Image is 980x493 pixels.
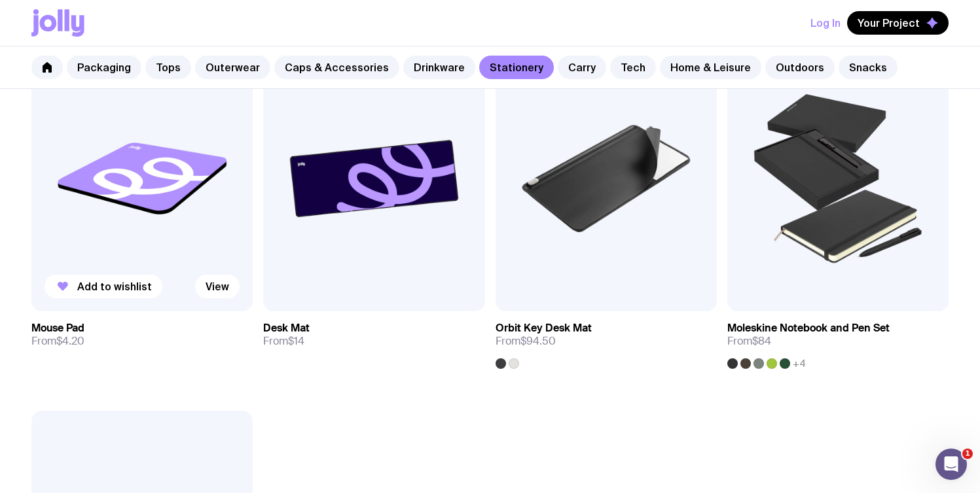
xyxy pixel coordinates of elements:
[31,311,253,358] a: Mouse PadFrom$4.20
[263,335,304,348] span: From
[67,56,141,79] a: Packaging
[45,275,162,298] button: Add to wishlist
[847,11,949,35] button: Your Project
[56,334,84,348] span: $4.20
[496,335,556,348] span: From
[496,311,717,369] a: Orbit Key Desk MatFrom$94.50
[263,322,310,335] h3: Desk Mat
[496,322,592,335] h3: Orbit Key Desk Mat
[962,449,973,459] span: 1
[727,311,949,369] a: Moleskine Notebook and Pen SetFrom$84+4
[403,56,475,79] a: Drinkware
[288,334,304,348] span: $14
[31,335,84,348] span: From
[752,334,771,348] span: $84
[727,335,771,348] span: From
[810,11,841,35] button: Log In
[660,56,761,79] a: Home & Leisure
[610,56,656,79] a: Tech
[77,280,152,293] span: Add to wishlist
[145,56,191,79] a: Tops
[727,322,890,335] h3: Moleskine Notebook and Pen Set
[520,334,556,348] span: $94.50
[263,311,484,358] a: Desk MatFrom$14
[558,56,606,79] a: Carry
[195,56,270,79] a: Outerwear
[765,56,835,79] a: Outdoors
[858,16,920,29] span: Your Project
[479,56,554,79] a: Stationery
[839,56,898,79] a: Snacks
[793,358,806,369] span: +4
[31,322,84,335] h3: Mouse Pad
[274,56,399,79] a: Caps & Accessories
[935,449,967,480] iframe: Intercom live chat
[195,275,240,298] a: View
